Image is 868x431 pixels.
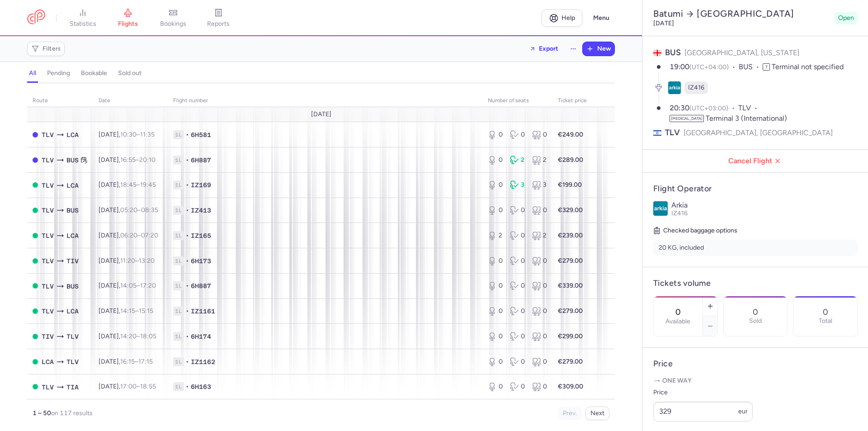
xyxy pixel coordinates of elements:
[653,278,858,289] h4: Tickets volume
[191,281,211,290] span: 6H887
[583,42,614,56] button: New
[99,206,158,214] span: [DATE],
[99,131,155,138] span: [DATE],
[99,232,158,239] span: [DATE],
[653,387,753,398] label: Price
[186,156,189,165] span: •
[70,20,96,28] span: statistics
[670,62,689,71] time: 19:00
[753,308,758,317] p: 0
[532,156,547,165] div: 2
[532,256,547,265] div: 0
[670,115,704,122] span: [MEDICAL_DATA]
[66,357,79,367] span: TLV
[510,180,525,189] div: 3
[558,156,583,164] strong: €289.00
[173,332,184,341] span: 1L
[650,157,861,165] span: Cancel Flight
[120,358,135,365] time: 16:15
[668,81,681,94] figure: IZ airline logo
[120,332,156,340] span: –
[542,9,582,27] a: Help
[510,357,525,366] div: 0
[738,407,748,415] span: eur
[173,307,184,316] span: 1L
[42,205,54,215] span: TLV
[47,69,70,77] h4: pending
[670,104,689,112] time: 20:30
[311,111,331,118] span: [DATE]
[819,317,832,325] p: Total
[120,383,137,390] time: 17:00
[558,307,583,315] strong: €279.00
[66,306,79,316] span: LCA
[488,382,503,391] div: 0
[739,62,763,72] span: BUS
[118,20,138,28] span: flights
[42,357,54,367] span: LCA
[191,130,211,139] span: 6H581
[665,47,681,57] span: BUS
[42,281,54,291] span: TLV
[532,231,547,240] div: 2
[558,232,583,239] strong: €239.00
[66,382,79,392] span: TIA
[488,357,503,366] div: 0
[597,45,611,52] span: New
[66,281,79,291] span: BUS
[66,205,79,215] span: BUS
[42,45,61,52] span: Filters
[558,257,583,265] strong: €279.00
[510,130,525,139] div: 0
[558,181,582,189] strong: €199.00
[684,127,833,138] span: [GEOGRAPHIC_DATA], [GEOGRAPHIC_DATA]
[120,257,135,265] time: 11:20
[653,376,858,385] p: One way
[120,383,156,390] span: –
[532,357,547,366] div: 0
[120,206,137,214] time: 05:20
[191,256,211,265] span: 6H173
[120,156,136,164] time: 16:55
[81,69,107,77] h4: bookable
[42,180,54,190] span: TLV
[120,232,158,239] span: –
[120,181,137,189] time: 18:45
[706,114,787,123] span: Terminal 3 (International)
[838,14,854,23] span: Open
[689,63,729,71] span: (UTC+04:00)
[173,382,184,391] span: 1L
[186,130,189,139] span: •
[558,206,583,214] strong: €329.00
[510,256,525,265] div: 0
[510,281,525,290] div: 0
[120,131,137,138] time: 10:30
[140,383,156,390] time: 18:55
[772,62,844,71] span: Terminal not specified
[558,407,582,420] button: Prev.
[191,156,211,165] span: 6H887
[488,281,503,290] div: 0
[66,231,79,241] span: LCA
[196,8,241,28] a: reports
[42,306,54,316] span: TLV
[510,307,525,316] div: 0
[120,282,156,289] span: –
[191,332,211,341] span: 6H174
[120,257,155,265] span: –
[120,232,137,239] time: 06:20
[191,180,211,189] span: IZ169
[688,83,704,92] span: IZ416
[665,127,680,138] span: TLV
[665,318,690,325] label: Available
[66,155,79,165] span: BUS
[653,402,753,422] input: ---
[173,256,184,265] span: 1L
[151,8,196,28] a: bookings
[488,332,503,341] div: 0
[539,45,558,52] span: Export
[532,206,547,215] div: 0
[738,103,761,114] span: TLV
[120,332,137,340] time: 14:20
[93,94,168,108] th: date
